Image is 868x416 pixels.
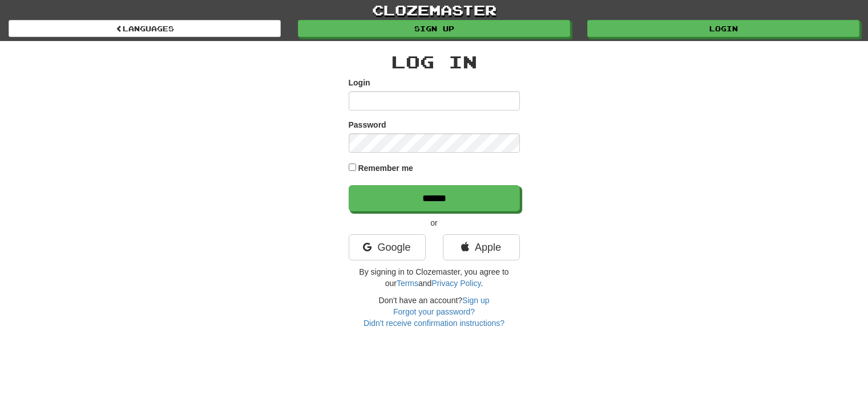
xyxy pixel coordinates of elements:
[462,296,489,305] a: Sign up
[349,77,370,88] label: Login
[397,279,418,288] a: Terms
[364,319,504,328] a: Didn't receive confirmation instructions?
[349,266,520,289] p: By signing in to Clozemaster, you agree to our and .
[349,234,426,260] a: Google
[349,217,520,229] p: or
[9,20,281,37] a: Languages
[349,119,386,130] label: Password
[443,234,520,260] a: Apple
[393,307,475,316] a: Forgot your password?
[298,20,570,37] a: Sign up
[358,162,413,174] label: Remember me
[431,279,481,288] a: Privacy Policy
[349,295,520,329] div: Don't have an account?
[587,20,859,37] a: Login
[349,52,520,71] h2: Log In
